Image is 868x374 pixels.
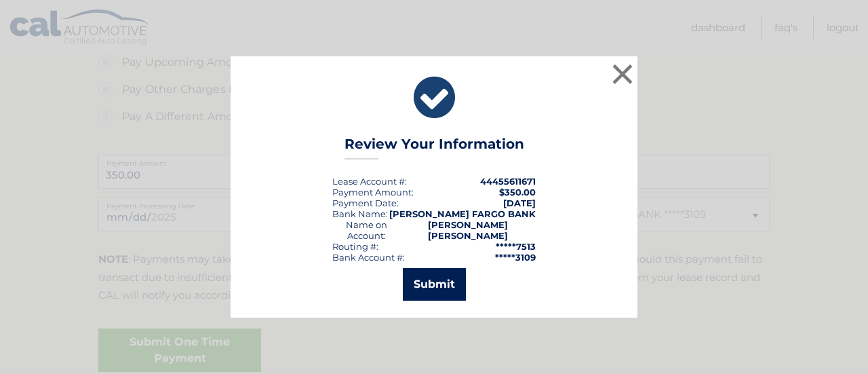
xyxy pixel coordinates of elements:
[503,198,536,208] span: [DATE]
[332,219,401,241] div: Name on Account:
[332,198,399,208] div: :
[403,268,466,301] button: Submit
[332,252,405,263] div: Bank Account #:
[332,176,407,187] div: Lease Account #:
[609,60,636,88] button: ×
[499,187,536,198] span: $350.00
[344,136,524,160] h3: Review Your Information
[332,241,378,252] div: Routing #:
[332,208,388,219] div: Bank Name:
[389,208,536,219] strong: [PERSON_NAME] FARGO BANK
[480,176,536,187] strong: 44455611671
[332,187,414,198] div: Payment Amount:
[332,198,397,208] span: Payment Date
[428,219,508,241] strong: [PERSON_NAME] [PERSON_NAME]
